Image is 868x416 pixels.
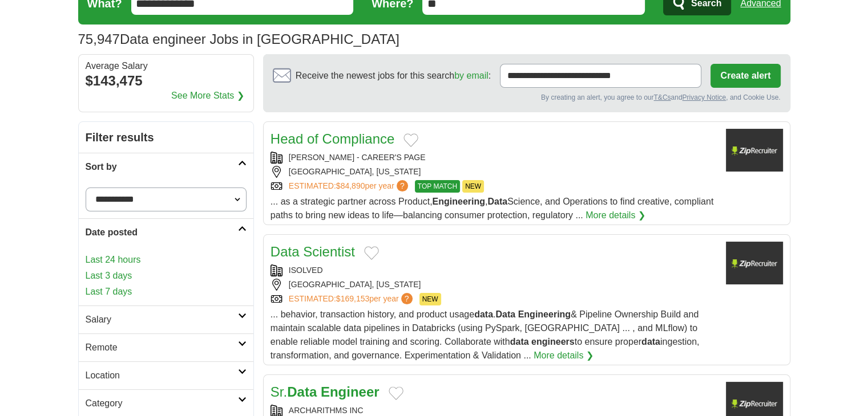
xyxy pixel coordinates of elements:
span: 75,947 [78,29,120,50]
img: Company logo [726,242,783,284]
strong: Data [287,384,317,399]
strong: Engineer [321,384,380,399]
span: $84,890 [336,181,365,190]
strong: Engineering [432,197,485,206]
span: ... as a strategic partner across Product, , Science, and Operations to find creative, compliant ... [271,197,713,220]
a: Salary [79,305,253,333]
a: Last 3 days [86,269,247,283]
span: NEW [419,293,441,305]
div: [PERSON_NAME] - CAREER'S PAGE [271,152,717,164]
a: Last 7 days [86,285,247,299]
h1: Data engineer Jobs in [GEOGRAPHIC_DATA] [78,31,399,47]
h2: Remote [86,341,238,354]
a: More details ❯ [534,349,594,362]
h2: Filter results [79,122,253,153]
a: Location [79,361,253,389]
div: Average Salary [86,62,247,71]
a: ESTIMATED:$169,153per year? [289,293,415,305]
h2: Sort by [86,160,238,174]
div: $143,475 [86,71,247,91]
span: ? [401,293,413,304]
div: [GEOGRAPHIC_DATA], [US_STATE] [271,279,717,291]
a: Privacy Notice [682,93,726,101]
h2: Salary [86,313,238,327]
a: Sr.Data Engineer [271,384,380,399]
h2: Category [86,397,238,410]
a: by email [454,71,488,80]
a: Last 24 hours [86,253,247,267]
button: Add to favorite jobs [389,386,403,400]
a: See More Stats ❯ [171,89,244,103]
span: NEW [462,180,484,193]
div: [GEOGRAPHIC_DATA], [US_STATE] [271,166,717,178]
strong: Data [487,197,507,206]
a: ESTIMATED:$84,890per year? [289,180,410,193]
span: ? [397,180,408,191]
a: Data Scientist [271,244,355,259]
div: By creating an alert, you agree to our and , and Cookie Use. [273,92,781,103]
h2: Location [86,369,238,382]
h2: Date posted [86,226,238,239]
span: $169,153 [336,294,369,303]
span: TOP MATCH [415,180,460,193]
button: Create alert [710,64,780,88]
a: More details ❯ [586,209,645,222]
a: Date posted [79,218,253,246]
div: ISOLVED [271,264,717,276]
button: Add to favorite jobs [364,246,379,260]
strong: data [510,337,529,346]
strong: data [641,337,660,346]
a: Head of Compliance [271,131,394,146]
strong: Data [495,309,515,319]
a: Sort by [79,153,253,181]
a: T&Cs [653,93,671,101]
img: Company logo [726,129,783,172]
span: ... behavior, transaction history, and product usage . & Pipeline Ownership Build and maintain sc... [271,309,700,360]
a: Remote [79,333,253,361]
strong: data [474,309,493,319]
strong: engineers [531,337,575,346]
button: Add to favorite jobs [403,133,418,147]
strong: Engineering [518,309,571,319]
span: Receive the newest jobs for this search : [296,69,491,83]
